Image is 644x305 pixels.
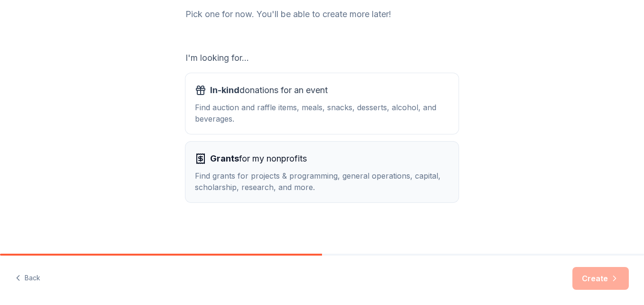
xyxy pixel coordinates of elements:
div: Pick one for now. You'll be able to create more later! [185,7,459,22]
div: Find grants for projects & programming, general operations, capital, scholarship, research, and m... [195,170,449,193]
button: Grantsfor my nonprofitsFind grants for projects & programming, general operations, capital, schol... [185,142,459,202]
span: donations for an event [210,83,328,98]
button: In-kinddonations for an eventFind auction and raffle items, meals, snacks, desserts, alcohol, and... [185,73,459,134]
div: I'm looking for... [185,50,459,66]
div: Find auction and raffle items, meals, snacks, desserts, alcohol, and beverages. [195,102,449,124]
span: Grants [210,153,239,163]
button: Back [15,268,40,288]
span: for my nonprofits [210,151,307,166]
span: In-kind [210,85,239,95]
